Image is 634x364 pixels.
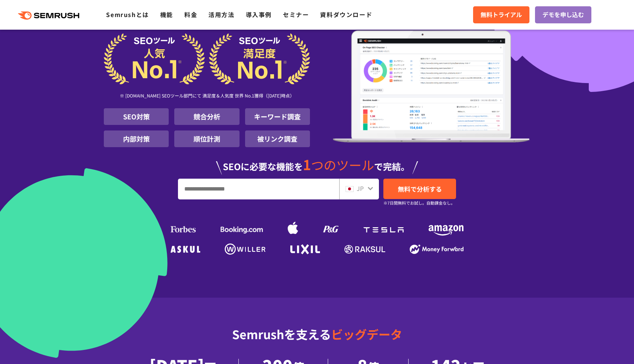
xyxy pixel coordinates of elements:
a: 無料トライアル [473,6,529,23]
span: JP [357,184,364,193]
div: SEOに必要な機能を [104,150,530,175]
span: で完結。 [374,160,410,173]
div: Semrushを支える [104,321,530,359]
a: 導入事例 [246,10,272,19]
li: SEO対策 [104,108,169,125]
a: 活用方法 [208,10,234,19]
span: ビッグデータ [331,325,402,343]
small: ※7日間無料でお試し。自動課金なし。 [383,199,455,206]
span: 無料トライアル [481,10,522,20]
div: ※ [DOMAIN_NAME] SEOツール部門にて 満足度＆人気度 世界 No.1獲得（[DATE]時点） [104,85,310,108]
li: 順位計測 [174,130,239,147]
input: URL、キーワードを入力してください [178,179,339,199]
a: Semrushとは [106,10,149,19]
span: 1 [303,154,311,174]
span: デモを申し込む [542,10,584,20]
a: 機能 [160,10,173,19]
a: 料金 [184,10,197,19]
a: セミナー [283,10,309,19]
span: 無料で分析する [398,184,442,193]
a: 資料ダウンロード [320,10,372,19]
li: 競合分析 [174,108,239,125]
a: デモを申し込む [535,6,591,23]
li: 内部対策 [104,130,169,147]
span: つのツール [311,156,374,174]
li: キーワード調査 [245,108,310,125]
li: 被リンク調査 [245,130,310,147]
a: 無料で分析する [383,179,456,199]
